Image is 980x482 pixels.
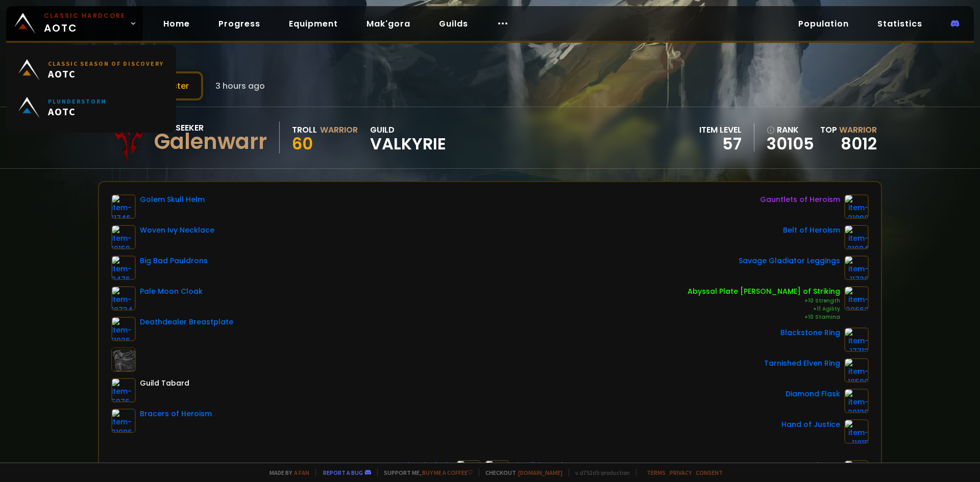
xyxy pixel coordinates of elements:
[140,256,208,266] div: Big Bad Pauldrons
[699,124,742,137] div: item level
[12,51,170,89] a: Classic Season of DiscoveryAOTC
[403,460,452,471] div: Thrash Blade
[797,460,840,471] div: Satyr's Bow
[839,124,877,136] span: Warrior
[760,194,840,205] div: Gauntlets of Heroism
[154,122,267,135] div: Soulseeker
[377,469,473,476] span: Support me,
[696,469,723,476] a: Consent
[140,378,189,389] div: Guild Tabard
[111,286,136,311] img: item-18734
[780,327,840,338] div: Blackstone Ring
[670,469,692,476] a: Privacy
[48,97,107,105] small: Plunderstorm
[140,286,203,297] div: Pale Moon Cloak
[844,358,869,383] img: item-18500
[111,194,136,219] img: item-11746
[513,460,578,471] div: Fiendish Machete
[140,194,205,205] div: Golem Skull Helm
[292,124,317,137] div: Troll
[370,124,446,152] div: guild
[783,225,840,236] div: Belt of Heroism
[869,13,930,34] a: Statistics
[699,137,742,152] div: 57
[111,317,136,341] img: item-11926
[479,469,562,476] span: Checkout
[518,469,562,476] a: [DOMAIN_NAME]
[323,469,363,476] a: Report a bug
[781,419,840,430] div: Hand of Justice
[111,225,136,249] img: item-19159
[48,60,164,67] small: Classic Season of Discovery
[111,378,136,402] img: item-5976
[44,11,126,36] span: AOTC
[48,67,164,80] span: AOTC
[767,137,814,152] a: 30105
[647,469,666,476] a: Terms
[844,419,869,444] img: item-11815
[358,13,419,34] a: Mak'gora
[48,105,107,118] span: AOTC
[155,13,198,34] a: Home
[790,13,857,34] a: Population
[140,317,233,327] div: Deathdealer Breastplate
[688,313,840,321] div: +10 Stamina
[844,327,869,352] img: item-17713
[140,409,212,419] div: Bracers of Heroism
[786,389,840,399] div: Diamond Flask
[111,256,136,280] img: item-9476
[767,124,814,137] div: rank
[215,80,265,92] span: 3 hours ago
[688,286,840,297] div: Abyssal Plate [PERSON_NAME] of Striking
[294,469,309,476] a: a fan
[844,389,869,413] img: item-20130
[263,469,309,476] span: Made by
[764,358,840,369] div: Tarnished Elven Ring
[844,194,869,219] img: item-21998
[154,135,267,150] div: Galenwarr
[6,6,143,41] a: Classic HardcoreAOTC
[292,133,313,156] span: 60
[844,256,869,280] img: item-11728
[422,469,473,476] a: Buy me a coffee
[844,286,869,311] img: item-20662
[44,11,126,20] small: Classic Hardcore
[569,469,630,476] span: v. d752d5 - production
[820,124,877,137] div: Top
[431,13,476,34] a: Guilds
[739,256,840,266] div: Savage Gladiator Leggings
[281,13,346,34] a: Equipment
[210,13,268,34] a: Progress
[140,225,214,236] div: Woven Ivy Necklace
[320,124,358,137] div: Warrior
[370,137,446,152] span: Valkyrie
[688,305,840,313] div: +11 Agility
[12,89,170,126] a: PlunderstormAOTC
[688,297,840,305] div: +10 Strength
[844,225,869,249] img: item-21994
[841,133,877,156] a: 8012
[111,409,136,433] img: item-21996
